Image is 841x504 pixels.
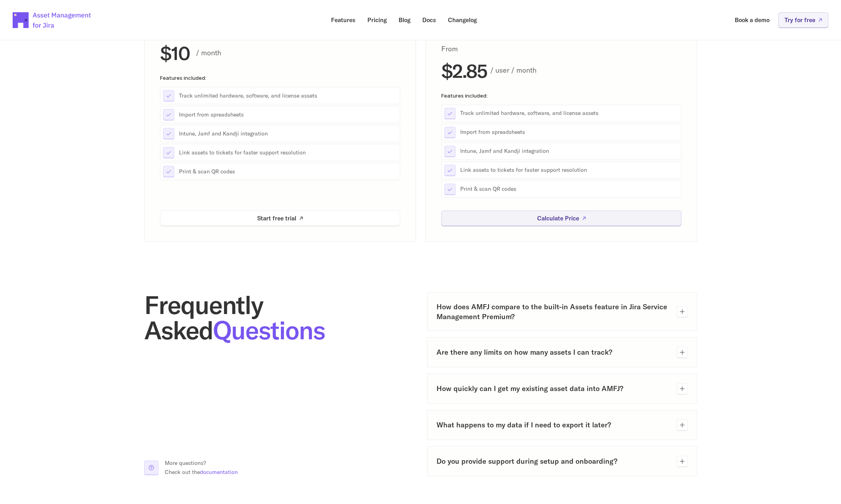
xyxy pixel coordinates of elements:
[331,17,356,23] p: Features
[442,12,482,28] a: Changelog
[460,128,678,136] p: Import from spreadsheets
[448,17,477,23] p: Changelog
[778,12,828,28] a: Try for free
[325,12,361,28] a: Features
[179,111,397,118] p: Import from spreadsheets
[441,92,681,98] p: Features included:
[179,130,397,137] p: Intune, Jamf and Kandji integration
[165,459,238,467] p: More questions?
[436,347,670,357] h3: Are there any limits on how many assets I can track?
[436,384,670,393] h3: How quickly can I get my existing asset data into AMFJ?
[257,215,296,221] p: Start free trial
[460,147,678,155] p: Intune, Jamf and Kandji integration
[460,109,678,117] p: Track unlimited hardware, software, and license assets
[399,17,410,23] p: Blog
[441,211,681,226] a: Calculate Price
[200,468,238,476] a: documentation
[441,61,487,80] h2: $2.85
[729,12,775,28] a: Book a demo
[735,17,770,23] p: Book a demo
[179,167,397,175] p: Print & scan QR codes
[436,456,670,466] h3: Do you provide support during setup and onboarding?
[436,302,670,322] h3: How does AMFJ compare to the built-in Assets feature in Jira Service Management Premium?
[160,211,400,226] a: Start free trial
[785,17,815,23] p: Try for free
[490,65,681,76] p: / user / month
[436,420,670,430] h3: What happens to my data if I need to export it later?
[144,292,414,343] h2: Frequently Asked
[537,215,579,221] p: Calculate Price
[179,92,397,100] p: Track unlimited hardware, software, and license assets
[362,12,392,28] a: Pricing
[213,314,325,346] span: Questions
[422,17,436,23] p: Docs
[393,12,416,28] a: Blog
[417,12,442,28] a: Docs
[460,166,678,174] p: Link assets to tickets for faster support resolution
[160,75,400,81] p: Features included:
[460,185,678,193] p: Print & scan QR codes
[179,149,397,156] p: Link assets to tickets for faster support resolution
[160,43,190,62] h2: $10
[441,43,477,55] p: From
[196,47,400,58] p: / month
[165,468,238,476] p: Check out the
[367,17,387,23] p: Pricing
